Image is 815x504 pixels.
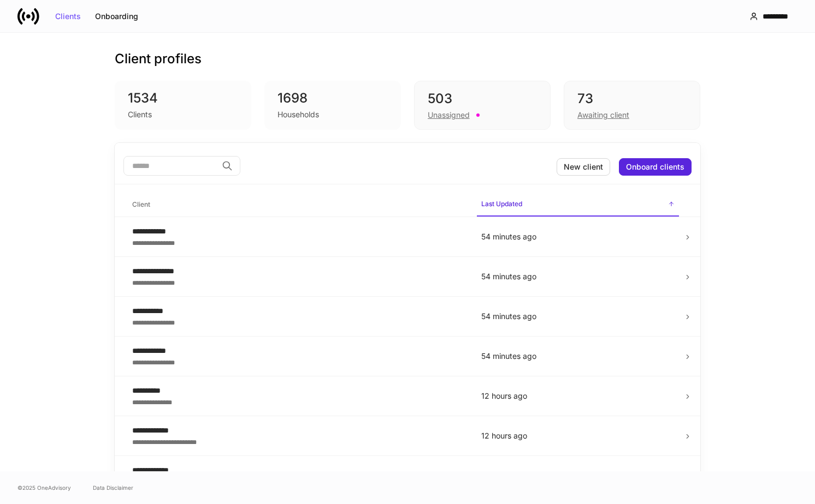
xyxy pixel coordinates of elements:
p: 12 hours ago [481,430,675,441]
a: Data Disclaimer [93,483,133,492]
div: 73Awaiting client [564,81,700,130]
p: 54 minutes ago [481,271,675,282]
p: 54 minutes ago [481,311,675,322]
p: 54 minutes ago [481,351,675,362]
div: Clients [55,13,81,20]
p: 54 minutes ago [481,231,675,242]
button: Onboarding [88,8,145,25]
p: 12 hours ago [481,391,675,401]
button: Onboard clients [619,158,692,176]
div: 503Unassigned [414,81,551,130]
div: 1534 [128,89,238,107]
div: Awaiting client [577,110,629,121]
button: Clients [48,8,88,25]
div: 1698 [277,89,388,107]
p: 12 hours ago [481,470,675,481]
div: Onboard clients [626,163,684,171]
h3: Client profiles [115,50,202,68]
div: Clients [128,109,152,120]
span: © 2025 OneAdvisory [17,483,71,492]
h6: Last Updated [481,199,522,209]
div: 73 [577,90,687,107]
div: Unassigned [428,110,470,121]
button: New client [557,158,610,176]
div: Onboarding [95,13,138,20]
span: Last Updated [477,193,679,217]
div: New client [564,163,603,171]
div: Households [277,109,319,120]
h6: Client [132,199,150,209]
div: 503 [428,90,537,107]
span: Client [128,194,468,216]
